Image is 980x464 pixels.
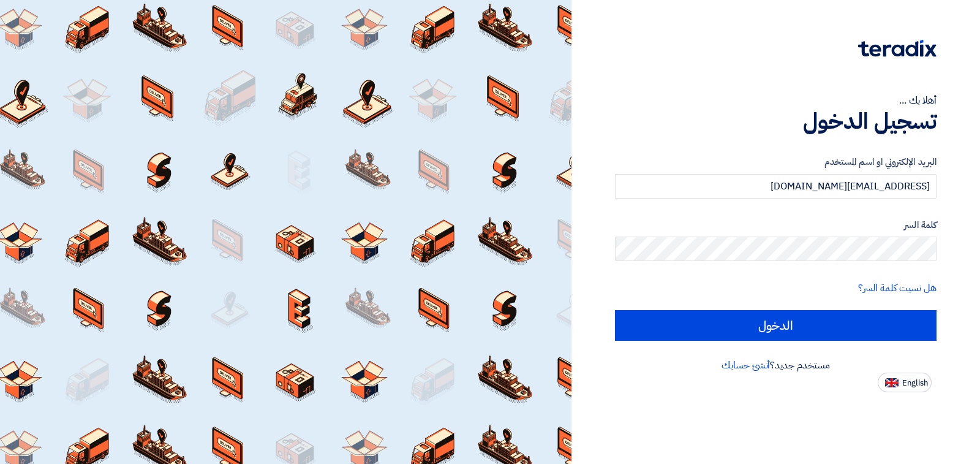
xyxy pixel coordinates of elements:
div: مستخدم جديد؟ [615,358,937,373]
h1: تسجيل الدخول [615,108,937,135]
button: English [878,373,932,392]
img: en-US.png [885,378,899,387]
img: Teradix logo [858,40,937,57]
span: English [902,379,928,387]
a: أنشئ حسابك [722,358,770,373]
label: البريد الإلكتروني او اسم المستخدم [615,155,937,169]
label: كلمة السر [615,218,937,232]
input: الدخول [615,310,937,341]
a: هل نسيت كلمة السر؟ [858,281,937,295]
input: أدخل بريد العمل الإلكتروني او اسم المستخدم الخاص بك ... [615,174,937,199]
div: أهلا بك ... [615,93,937,108]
